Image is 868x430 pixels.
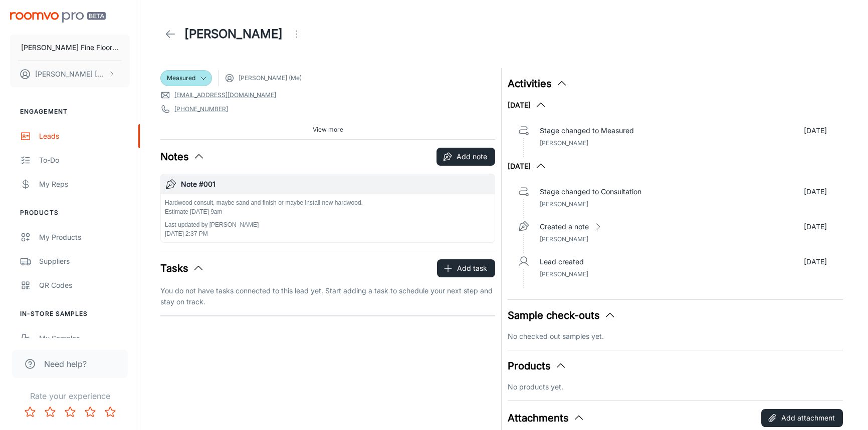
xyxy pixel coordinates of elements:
[167,74,195,83] span: Measured
[804,125,827,136] p: [DATE]
[540,139,588,147] span: [PERSON_NAME]
[39,333,130,344] div: My Samples
[309,122,347,137] button: View more
[10,12,106,23] img: Roomvo PRO Beta
[160,149,205,164] button: Notes
[437,148,495,166] button: Add note
[39,155,130,166] div: To-do
[80,402,100,422] button: Rate 4 star
[161,174,495,242] button: Note #001Hardwood consult, maybe sand and finish or maybe install new hardwood. Estimate [DATE] 9...
[239,74,302,83] span: [PERSON_NAME] (Me)
[100,402,120,422] button: Rate 5 star
[508,410,585,425] button: Attachments
[540,235,588,243] span: [PERSON_NAME]
[540,256,584,267] p: Lead created
[508,76,568,91] button: Activities
[508,160,547,172] button: [DATE]
[804,221,827,232] p: [DATE]
[165,220,364,229] p: Last updated by [PERSON_NAME]
[39,179,130,190] div: My Reps
[508,358,567,373] button: Products
[508,381,842,392] p: No products yet.
[287,24,307,44] button: Open menu
[40,402,60,422] button: Rate 2 star
[540,200,588,208] span: [PERSON_NAME]
[35,69,106,80] p: [PERSON_NAME] [PERSON_NAME]
[508,331,842,342] p: No checked out samples yet.
[10,61,130,87] button: [PERSON_NAME] [PERSON_NAME]
[44,358,87,370] span: Need help?
[10,35,130,61] button: [PERSON_NAME] Fine Floors, Inc
[39,280,130,291] div: QR Codes
[8,390,132,402] p: Rate your experience
[165,229,364,238] p: [DATE] 2:37 PM
[508,99,547,111] button: [DATE]
[160,285,495,307] p: You do not have tasks connected to this lead yet. Start adding a task to schedule your next step ...
[181,179,491,190] h6: Note #001
[540,270,588,278] span: [PERSON_NAME]
[540,221,589,232] p: Created a note
[508,308,616,323] button: Sample check-outs
[39,256,130,267] div: Suppliers
[20,402,40,422] button: Rate 1 star
[60,402,80,422] button: Rate 3 star
[540,186,641,197] p: Stage changed to Consultation
[165,198,364,216] p: Hardwood consult, maybe sand and finish or maybe install new hardwood. Estimate [DATE] 9am
[21,42,119,53] p: [PERSON_NAME] Fine Floors, Inc
[39,232,130,243] div: My Products
[313,125,343,134] span: View more
[804,256,827,267] p: [DATE]
[540,125,634,136] p: Stage changed to Measured
[761,409,843,427] button: Add attachment
[160,70,212,86] div: Measured
[437,259,495,277] button: Add task
[184,25,283,43] h1: [PERSON_NAME]
[39,131,130,142] div: Leads
[174,91,276,100] a: [EMAIL_ADDRESS][DOMAIN_NAME]
[804,186,827,197] p: [DATE]
[160,261,204,276] button: Tasks
[174,105,228,114] a: [PHONE_NUMBER]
